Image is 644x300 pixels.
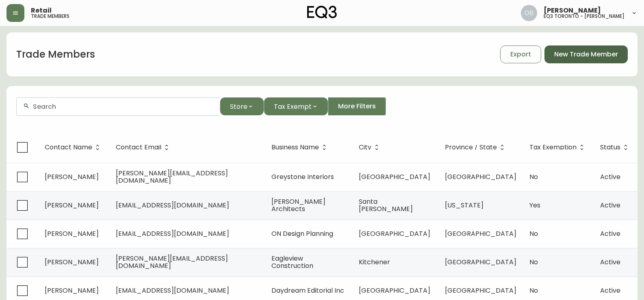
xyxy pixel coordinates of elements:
span: [GEOGRAPHIC_DATA] [359,172,430,181]
span: Contact Name [45,144,103,151]
button: New Trade Member [544,45,628,63]
input: Search [33,103,213,110]
span: [GEOGRAPHIC_DATA] [359,286,430,295]
span: [PERSON_NAME] [45,172,99,181]
span: [GEOGRAPHIC_DATA] [445,286,516,295]
span: More Filters [338,102,376,111]
span: Greystone Interiors [271,172,334,181]
span: [PERSON_NAME] [45,257,99,267]
span: City [359,144,382,151]
span: Business Name [271,144,330,151]
span: Province / State [445,145,497,150]
span: City [359,145,371,150]
span: Contact Email [116,144,172,151]
span: [EMAIL_ADDRESS][DOMAIN_NAME] [116,201,229,210]
span: Status [600,144,631,151]
span: No [529,229,538,238]
span: Status [600,145,620,150]
span: Business Name [271,145,319,150]
span: No [529,172,538,181]
span: [PERSON_NAME] [45,229,99,238]
span: Active [600,257,620,267]
span: Active [600,172,620,181]
span: No [529,286,538,295]
span: Tax Exemption [529,145,577,150]
span: [PERSON_NAME] Architects [271,197,325,214]
span: [PERSON_NAME][EMAIL_ADDRESS][DOMAIN_NAME] [116,254,228,270]
img: 8e0065c524da89c5c924d5ed86cfe468 [521,5,537,21]
span: Province / State [445,144,507,151]
button: Store [220,97,264,115]
h5: eq3 toronto - [PERSON_NAME] [544,14,624,19]
span: ON Design Planning [271,229,333,238]
span: [PERSON_NAME][EMAIL_ADDRESS][DOMAIN_NAME] [116,168,228,185]
span: Retail [31,7,52,14]
span: Daydream Editorial Inc [271,286,344,295]
span: Kitchener [359,257,390,267]
button: More Filters [328,97,386,115]
span: [PERSON_NAME] [45,201,99,210]
span: [GEOGRAPHIC_DATA] [445,229,516,238]
span: Active [600,229,620,238]
h1: Trade Members [16,47,95,61]
span: Tax Exemption [529,144,587,151]
span: [GEOGRAPHIC_DATA] [359,229,430,238]
span: Tax Exempt [274,101,312,112]
span: Eagleview Construction [271,254,313,270]
span: Active [600,286,620,295]
span: [GEOGRAPHIC_DATA] [445,172,516,181]
span: Santa [PERSON_NAME] [359,197,413,214]
span: [GEOGRAPHIC_DATA] [445,257,516,267]
span: Store [230,101,247,112]
span: Yes [529,201,540,210]
span: Active [600,201,620,210]
span: [EMAIL_ADDRESS][DOMAIN_NAME] [116,229,229,238]
span: [EMAIL_ADDRESS][DOMAIN_NAME] [116,286,229,295]
span: [US_STATE] [445,201,484,210]
h5: trade members [31,14,69,19]
button: Tax Exempt [264,97,328,115]
button: Export [500,45,541,63]
span: Contact Name [45,145,92,150]
span: [PERSON_NAME] [544,7,601,14]
span: No [529,257,538,267]
span: [PERSON_NAME] [45,286,99,295]
img: logo [307,6,337,19]
span: Export [510,50,531,59]
span: New Trade Member [554,50,618,59]
span: Contact Email [116,145,161,150]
